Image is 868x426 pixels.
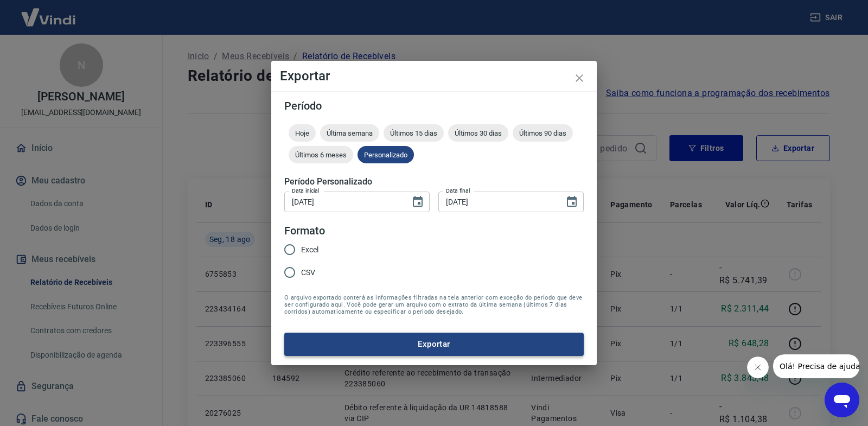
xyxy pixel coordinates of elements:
[448,124,508,142] div: Últimos 30 dias
[448,129,508,137] span: Últimos 30 dias
[284,333,584,355] button: Exportar
[747,357,769,378] iframe: Fechar mensagem
[280,69,588,82] h4: Exportar
[289,129,316,137] span: Hoje
[438,192,557,212] input: DD/MM/YYYY
[301,244,318,256] span: Excel
[825,383,859,417] iframe: Botão para abrir a janela de mensagens
[773,354,859,378] iframe: Mensagem da empresa
[358,151,414,159] span: Personalizado
[513,129,573,137] span: Últimos 90 dias
[284,223,325,239] legend: Formato
[407,191,429,213] button: Choose date, selected date is 18 de ago de 2025
[284,294,584,315] span: O arquivo exportado conterá as informações filtradas na tela anterior com exceção do período que ...
[284,176,584,187] h5: Período Personalizado
[446,187,470,195] label: Data final
[320,129,379,137] span: Última semana
[566,65,592,91] button: close
[384,129,444,137] span: Últimos 15 dias
[284,192,403,212] input: DD/MM/YYYY
[7,8,91,16] span: Olá! Precisa de ajuda?
[513,124,573,142] div: Últimos 90 dias
[284,100,584,111] h5: Período
[292,187,320,195] label: Data inicial
[358,146,414,163] div: Personalizado
[289,151,353,159] span: Últimos 6 meses
[289,146,353,163] div: Últimos 6 meses
[320,124,379,142] div: Última semana
[301,267,315,278] span: CSV
[384,124,444,142] div: Últimos 15 dias
[289,124,316,142] div: Hoje
[561,191,583,213] button: Choose date, selected date is 18 de ago de 2025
